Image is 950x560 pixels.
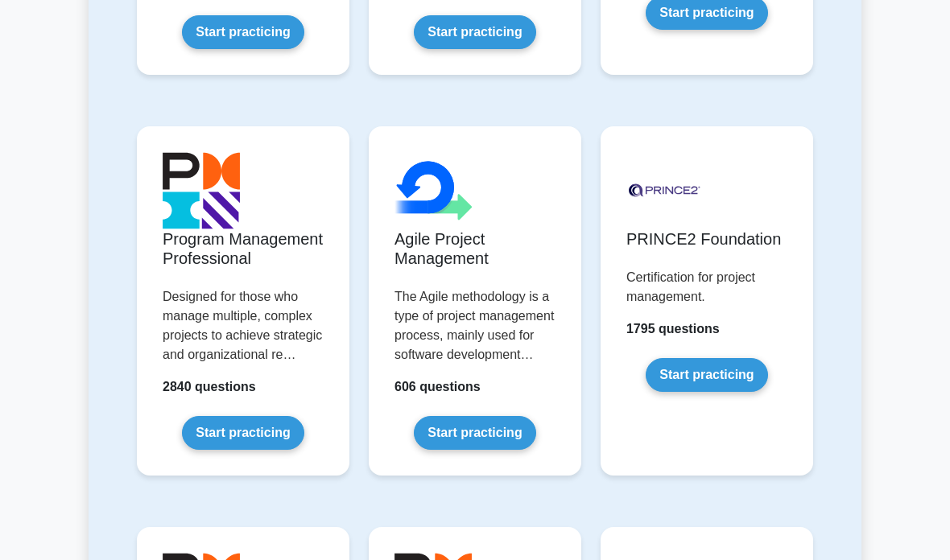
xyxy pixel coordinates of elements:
a: Start practicing [414,416,535,450]
a: Start practicing [646,358,767,392]
a: Start practicing [182,15,304,49]
a: Start practicing [414,15,535,49]
a: Start practicing [182,416,304,450]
